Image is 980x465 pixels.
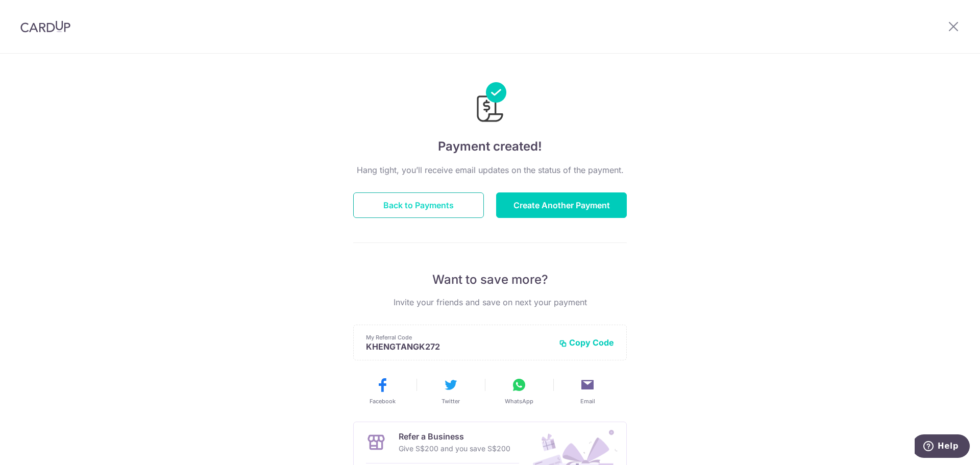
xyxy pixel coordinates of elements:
[366,341,551,352] p: KHENGTANGK272
[399,443,510,455] p: Give S$200 and you save S$200
[559,337,614,348] button: Copy Code
[496,192,627,218] button: Create Another Payment
[915,434,970,460] iframe: Opens a widget where you can find more information
[353,296,627,308] p: Invite your friends and save on next your payment
[442,397,460,405] span: Twitter
[489,377,549,405] button: WhatsApp
[20,20,70,33] img: CardUp
[366,333,551,341] p: My Referral Code
[421,377,481,405] button: Twitter
[370,397,396,405] span: Facebook
[353,272,627,288] p: Want to save more?
[505,397,533,405] span: WhatsApp
[557,377,618,405] button: Email
[353,192,484,218] button: Back to Payments
[474,82,506,125] img: Payments
[399,430,510,443] p: Refer a Business
[352,377,412,405] button: Facebook
[353,164,627,176] p: Hang tight, you’ll receive email updates on the status of the payment.
[353,137,627,156] h4: Payment created!
[580,397,595,405] span: Email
